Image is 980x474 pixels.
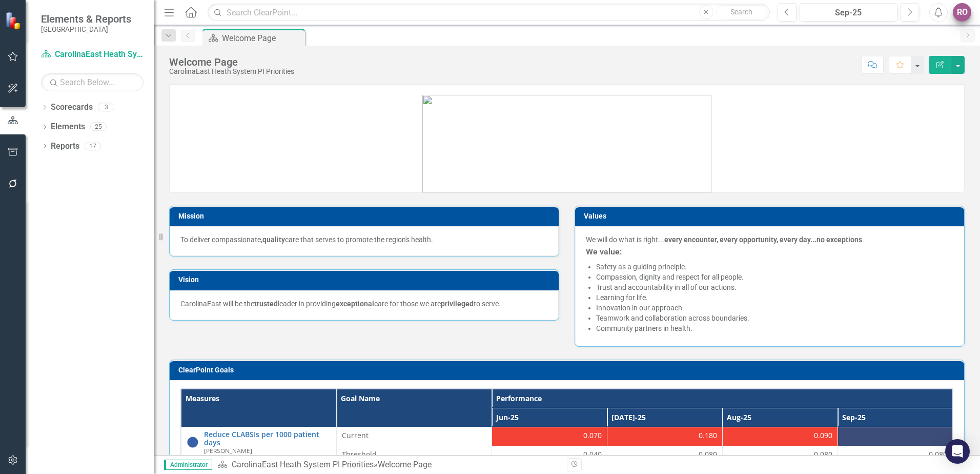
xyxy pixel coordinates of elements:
span: 0.070 [583,430,602,441]
span: 0.080 [699,449,717,460]
button: Sep-25 [800,3,897,22]
td: Double-Click to Edit [838,427,953,446]
a: Scorecards [51,102,93,113]
div: » [217,459,559,471]
strong: privileged [441,300,474,308]
div: 17 [85,142,101,150]
p: CarolinaEast will be the leader in providing care for those we are to serve. [180,299,548,309]
span: Administrator [164,460,212,470]
strong: every encounter, every opportunity, every day...no exceptions [664,235,862,244]
h3: Values [584,212,959,220]
td: Double-Click to Edit [722,446,838,465]
td: Double-Click to Edit [492,446,607,465]
div: Welcome Page [169,56,294,68]
p: To deliver compassionate, care that serves to promote the region's health. [180,234,548,245]
td: Double-Click to Edit [492,427,607,446]
img: No Information [187,436,199,448]
h3: Mission [178,212,554,220]
img: mceclip1.png [422,95,711,192]
span: 0.040 [583,449,602,460]
small: [PERSON_NAME] [204,447,252,454]
div: 3 [98,103,114,112]
a: CarolinaEast Heath System PI Priorities [41,49,144,61]
td: Double-Click to Edit [336,427,492,446]
a: Reports [51,141,79,152]
span: Search [730,8,752,16]
img: ClearPoint Strategy [5,12,23,30]
span: 0.180 [699,430,717,441]
span: 0.090 [814,430,832,441]
span: Elements & Reports [41,13,131,25]
li: Teamwork and collaboration across boundaries. [596,313,953,323]
td: Double-Click to Edit [838,446,953,465]
a: Elements [51,121,85,133]
li: Community partners in health. [596,323,953,333]
span: 0.080 [929,449,947,460]
td: Double-Click to Edit [722,427,838,446]
li: Trust and accountability in all of our actions. [596,282,953,292]
a: CarolinaEast Heath System PI Priorities [232,460,374,469]
strong: trusted [254,300,278,308]
div: Welcome Page [378,460,432,469]
li: Compassion, dignity and respect for all people. [596,272,953,282]
td: Double-Click to Edit [607,427,723,446]
strong: quality [262,235,285,244]
span: 0.080 [814,449,832,460]
strong: exceptional [336,300,374,308]
li: Innovation in our approach. [596,303,953,313]
h3: ClearPoint Goals [178,366,959,374]
a: Reduce CLABSIs per 1000 patient days [204,430,331,446]
td: Double-Click to Edit [336,446,492,465]
input: Search Below... [41,73,144,91]
button: RO [953,3,971,22]
span: Threshold [342,449,486,460]
h3: Vision [178,276,554,284]
span: Current [342,430,486,441]
button: Search [716,5,767,19]
div: Open Intercom Messenger [945,439,970,464]
div: CarolinaEast Heath System PI Priorities [169,68,294,75]
div: Welcome Page [222,32,302,45]
td: Double-Click to Edit [607,446,723,465]
div: Sep-25 [803,7,894,19]
div: 25 [90,123,107,131]
h3: We value: [586,247,953,256]
li: Learning for life. [596,292,953,303]
p: We will do what is right... . [586,234,953,245]
li: Safety as a guiding principle. [596,262,953,272]
small: [GEOGRAPHIC_DATA] [41,25,131,33]
input: Search ClearPoint... [208,4,770,22]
